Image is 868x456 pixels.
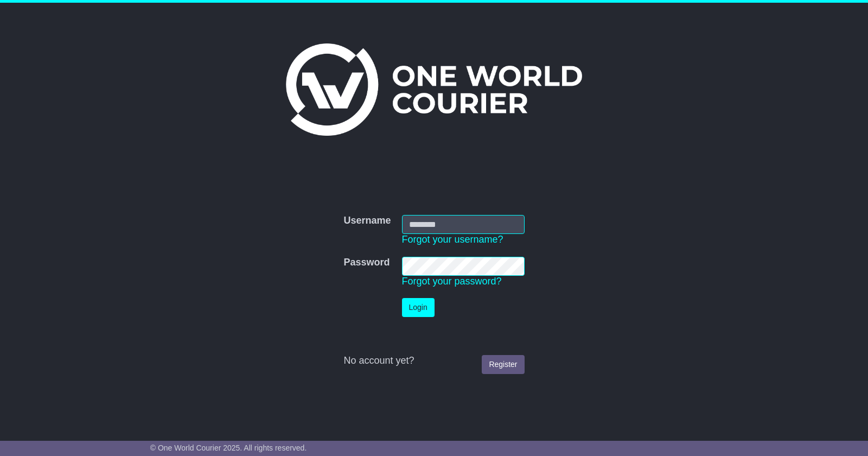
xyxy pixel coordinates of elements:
[150,444,307,452] span: © One World Courier 2025. All rights reserved.
[402,234,503,245] a: Forgot your username?
[286,43,582,136] img: One World
[482,355,524,374] a: Register
[343,215,391,227] label: Username
[343,355,524,367] div: No account yet?
[402,276,502,287] a: Forgot your password?
[402,298,435,317] button: Login
[343,257,390,269] label: Password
